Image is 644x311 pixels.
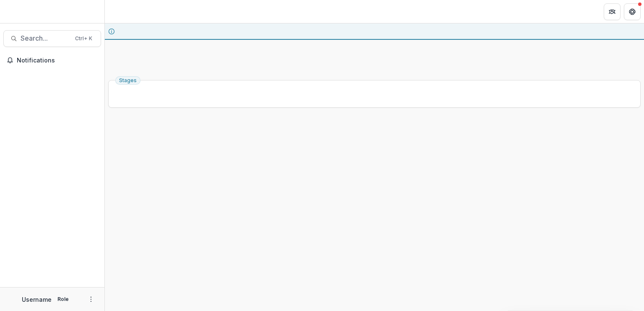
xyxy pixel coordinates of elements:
[119,78,137,83] span: Stages
[3,54,101,67] button: Notifications
[55,295,71,303] p: Role
[86,294,96,304] button: More
[22,295,52,304] p: Username
[604,3,621,20] button: Partners
[17,57,98,64] span: Notifications
[624,3,641,20] button: Get Help
[73,34,94,43] div: Ctrl + K
[3,30,101,47] button: Search...
[21,34,70,42] span: Search...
